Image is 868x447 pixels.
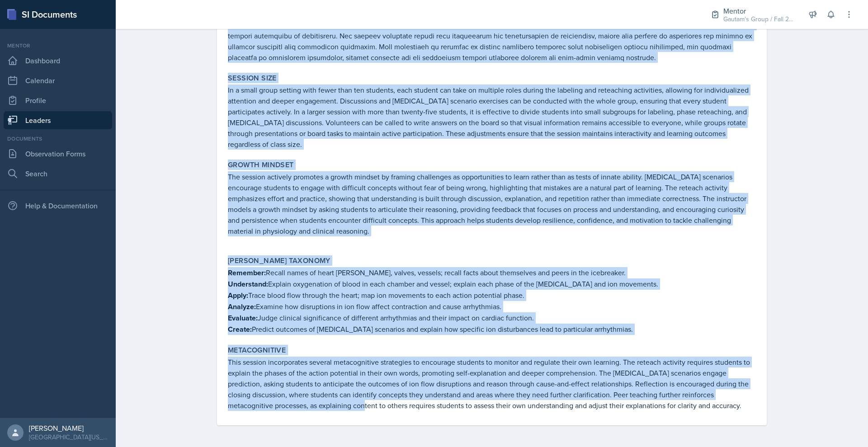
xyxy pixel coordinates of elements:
[228,301,756,312] p: Examine how disruptions in ion flow affect contraction and cause arrhythmias.
[4,111,112,129] a: Leaders
[4,52,112,70] a: Dashboard
[228,160,294,169] label: Growth Mindset
[228,301,256,312] strong: Analyze:
[4,71,112,89] a: Calendar
[228,171,756,236] p: The session actively promotes a growth mindset by framing challenges as opportunities to learn ra...
[4,197,112,215] div: Help & Documentation
[228,312,756,324] p: Judge clinical significance of different arrhythmias and their impact on cardiac function.
[228,279,268,289] strong: Understand:
[29,433,108,442] div: [GEOGRAPHIC_DATA][US_STATE]
[29,423,108,433] div: [PERSON_NAME]
[4,165,112,183] a: Search
[4,145,112,163] a: Observation Forms
[228,256,330,265] label: [PERSON_NAME] Taxonomy
[228,346,286,355] label: Metacognitive
[228,85,756,150] p: In a small group setting with fewer than ten students, each student can take on multiple roles du...
[228,290,756,301] p: Trace blood flow through the heart; map ion movements to each action potential phase.
[228,357,756,411] p: This session incorporates several metacognitive strategies to encourage students to monitor and r...
[228,313,258,323] strong: Evaluate:
[723,5,796,16] div: Mentor
[228,74,277,83] label: Session Size
[228,324,756,335] p: Predict outcomes of [MEDICAL_DATA] scenarios and explain how specific ion disturbances lead to pa...
[4,135,112,143] div: Documents
[228,324,252,334] strong: Create:
[228,268,266,278] strong: Remember:
[228,278,756,290] p: Explain oxygenation of blood in each chamber and vessel; explain each phase of the [MEDICAL_DATA]...
[228,267,756,278] p: Recall names of heart [PERSON_NAME], valves, vessels; recall facts about themselves and peers in ...
[4,91,112,109] a: Profile
[228,290,248,301] strong: Apply:
[4,42,112,50] div: Mentor
[723,14,796,24] div: Gautam's Group / Fall 2025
